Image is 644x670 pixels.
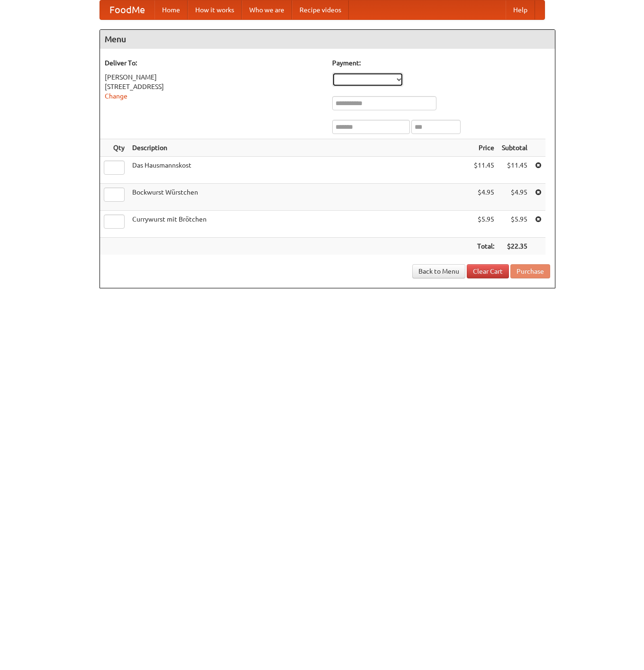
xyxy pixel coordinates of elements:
[470,139,498,157] th: Price
[498,139,531,157] th: Subtotal
[470,184,498,211] td: $4.95
[498,157,531,184] td: $11.45
[128,184,470,211] td: Bockwurst Würstchen
[470,238,498,255] th: Total:
[510,264,550,278] button: Purchase
[100,139,128,157] th: Qty
[105,58,323,68] h5: Deliver To:
[128,211,470,238] td: Currywurst mit Brötchen
[292,0,349,19] a: Recipe videos
[470,211,498,238] td: $5.95
[498,184,531,211] td: $4.95
[412,264,465,278] a: Back to Menu
[128,139,470,157] th: Description
[242,0,292,19] a: Who we are
[470,157,498,184] td: $11.45
[498,238,531,255] th: $22.35
[105,92,127,100] a: Change
[154,0,188,19] a: Home
[100,30,555,49] h4: Menu
[332,58,550,68] h5: Payment:
[105,82,323,91] div: [STREET_ADDRESS]
[105,72,323,82] div: [PERSON_NAME]
[498,211,531,238] td: $5.95
[506,0,535,19] a: Help
[128,157,470,184] td: Das Hausmannskost
[100,0,154,19] a: FoodMe
[188,0,242,19] a: How it works
[467,264,509,278] a: Clear Cart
